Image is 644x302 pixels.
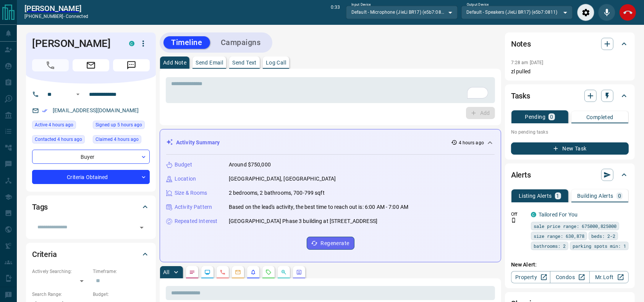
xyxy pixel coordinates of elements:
p: Activity Pattern [175,203,212,211]
h1: [PERSON_NAME] [32,37,118,50]
svg: Emails [235,269,241,275]
p: 0:33 [331,4,340,21]
p: Activity Summary [176,139,220,147]
div: Mute [598,4,615,21]
div: Buyer [32,150,150,164]
div: Criteria [32,245,150,263]
p: Completed [586,115,613,120]
p: Log Call [266,60,286,65]
div: Fri Aug 15 2025 [32,135,89,146]
svg: Listing Alerts [250,269,256,275]
p: Search Range: [32,291,89,298]
p: Building Alerts [577,193,613,199]
p: New Alert: [511,261,629,269]
p: Repeated Interest [175,217,217,225]
button: Timeline [163,36,210,49]
div: Alerts [511,166,629,184]
p: [GEOGRAPHIC_DATA] Phase 3 building at [STREET_ADDRESS] [229,217,377,225]
h2: Tags [32,201,48,213]
div: Default - Microphone (JieLi BR17) (e5b7:0811) [346,6,457,19]
button: Open [73,90,83,99]
h2: Alerts [511,169,531,181]
div: Criteria Obtained [32,170,150,184]
p: Timeframe: [93,268,150,275]
p: Around $750,000 [229,161,271,169]
p: 1 [557,193,560,199]
div: Fri Aug 15 2025 [32,121,89,131]
span: Contacted 4 hours ago [35,136,82,143]
p: 0 [618,193,621,199]
span: Signed up 5 hours ago [95,121,142,129]
p: Pending [525,114,545,120]
p: All [163,270,169,275]
div: condos.ca [531,212,536,217]
svg: Email Verified [42,108,47,113]
p: zl pulled [511,68,629,76]
div: Default - Speakers (JieLi BR17) (e5b7:0811) [461,6,573,19]
button: Campaigns [213,36,269,49]
button: Open [136,222,147,233]
button: New Task [511,142,629,155]
p: Send Email [196,60,223,65]
span: Message [113,59,150,71]
p: No pending tasks [511,126,629,138]
div: Activity Summary4 hours ago [166,136,495,150]
span: Email [73,59,109,71]
p: Add Note [163,60,186,65]
h2: Criteria [32,248,57,260]
div: condos.ca [129,41,134,46]
svg: Opportunities [281,269,287,275]
div: Tasks [511,87,629,105]
p: Location [175,175,196,183]
svg: Agent Actions [296,269,302,275]
p: Budget: [93,291,150,298]
a: Mr.Loft [589,271,629,283]
a: [EMAIL_ADDRESS][DOMAIN_NAME] [53,107,139,113]
div: Fri Aug 15 2025 [93,135,150,146]
div: Notes [511,35,629,53]
div: Audio Settings [577,4,594,21]
p: Size & Rooms [175,189,207,197]
svg: Push Notification Only [511,218,516,223]
div: Tags [32,198,150,216]
label: Output Device [467,2,489,7]
span: size range: 630,878 [534,232,584,240]
p: Send Text [232,60,257,65]
p: 4 hours ago [459,139,484,146]
div: Fri Aug 15 2025 [93,121,150,131]
span: connected [66,14,88,19]
svg: Lead Browsing Activity [204,269,210,275]
svg: Calls [220,269,226,275]
div: End Call [619,4,636,21]
span: beds: 2-2 [591,232,615,240]
a: [PERSON_NAME] [24,4,88,13]
span: Claimed 4 hours ago [95,136,139,143]
span: Call [32,59,69,71]
span: parking spots min: 1 [573,242,626,250]
a: Condos [550,271,589,283]
button: Regenerate [307,237,354,250]
p: 2 bedrooms, 2 bathrooms, 700-799 sqft [229,189,325,197]
p: Off [511,211,526,218]
p: Listing Alerts [519,193,552,199]
textarea: To enrich screen reader interactions, please activate Accessibility in Grammarly extension settings [171,81,490,100]
p: 7:28 am [DATE] [511,60,544,65]
span: Active 4 hours ago [35,121,73,129]
a: Tailored For You [539,212,578,218]
a: Property [511,271,550,283]
label: Input Device [351,2,371,7]
p: 0 [550,114,553,120]
svg: Requests [265,269,272,275]
h2: Tasks [511,90,530,102]
p: Budget [175,161,192,169]
span: sale price range: 675000,825000 [534,222,616,230]
p: [GEOGRAPHIC_DATA], [GEOGRAPHIC_DATA] [229,175,336,183]
svg: Notes [189,269,195,275]
span: bathrooms: 2 [534,242,566,250]
p: [PHONE_NUMBER] - [24,13,88,20]
p: Actively Searching: [32,268,89,275]
h2: Notes [511,38,531,50]
p: Based on the lead's activity, the best time to reach out is: 6:00 AM - 7:00 AM [229,203,408,211]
